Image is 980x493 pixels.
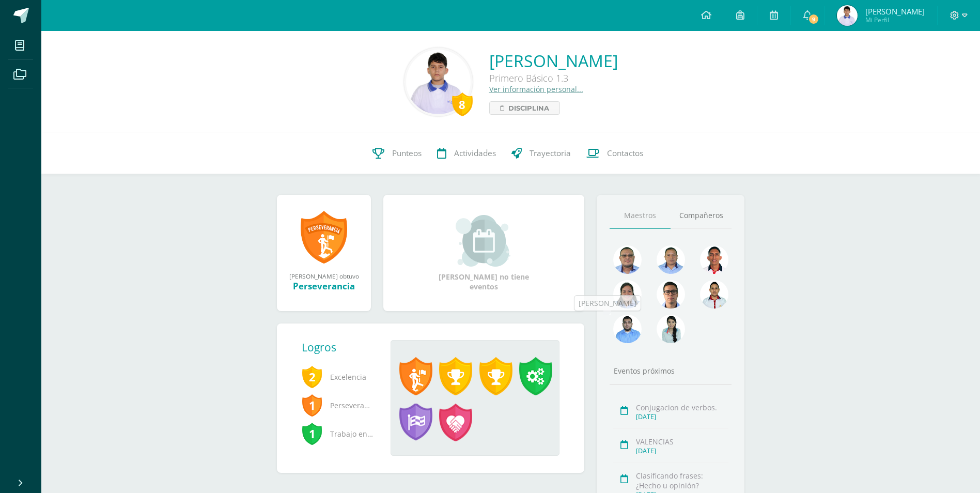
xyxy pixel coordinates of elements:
span: Perseverancia [302,391,374,420]
span: 2 [302,365,322,389]
img: event_small.png [456,215,512,267]
span: [PERSON_NAME] [865,6,925,17]
img: 4a7f7f1a360f3d8e2a3425f4c4febaf9.png [613,280,642,309]
div: Clasificando frases: ¿Hecho u opinión? [636,471,728,490]
div: [PERSON_NAME] no tiene eventos [432,215,536,291]
span: 1 [302,422,322,445]
a: Contactos [579,133,651,174]
img: 99962f3fa423c9b8099341731b303440.png [613,245,642,274]
img: ee48be0ea3c54553fe66209c3883ed6b.png [837,5,858,26]
img: 56ad63fe0de8ce470a366ccf655e76de.png [657,315,685,343]
a: Trayectoria [504,133,579,174]
div: [DATE] [636,446,728,455]
div: VALENCIAS [636,437,728,446]
a: Ver información personal... [489,84,583,94]
a: [PERSON_NAME] [489,50,618,72]
a: Disciplina [489,101,560,115]
span: Contactos [607,148,643,159]
span: Punteos [392,148,422,159]
div: [PERSON_NAME] obtuvo [287,272,361,280]
img: 2efff582389d69505e60b50fc6d5bd41.png [657,245,685,274]
div: Eventos próximos [610,366,732,376]
img: b3275fa016b95109afc471d3b448d7ac.png [657,280,685,309]
div: [DATE] [636,412,728,421]
img: 89a3ce4a01dc90e46980c51de3177516.png [700,245,728,274]
a: Maestros [610,203,671,229]
span: Disciplina [508,102,549,114]
a: Punteos [365,133,429,174]
span: Mi Perfil [865,16,925,24]
span: Trabajo en equipo [302,420,374,448]
a: Actividades [429,133,504,174]
div: 8 [452,93,473,116]
div: Conjugacion de verbos. [636,403,728,412]
img: bb84a3b7bf7504f214959ad1f5a3e741.png [613,315,642,343]
div: Perseverancia [287,280,361,292]
a: Compañeros [671,203,732,229]
div: Logros [302,340,382,355]
div: Primero Básico 1.3 [489,72,618,84]
div: [PERSON_NAME] [579,298,636,309]
span: 1 [302,393,322,417]
img: ad9cdd2d083c6edbcac4cb087784172f.png [406,50,471,114]
span: Actividades [454,148,496,159]
span: 9 [807,13,819,25]
img: 6b516411093031de2315839688b6386d.png [700,280,728,309]
span: Trayectoria [530,148,571,159]
span: Excelencia [302,363,374,391]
